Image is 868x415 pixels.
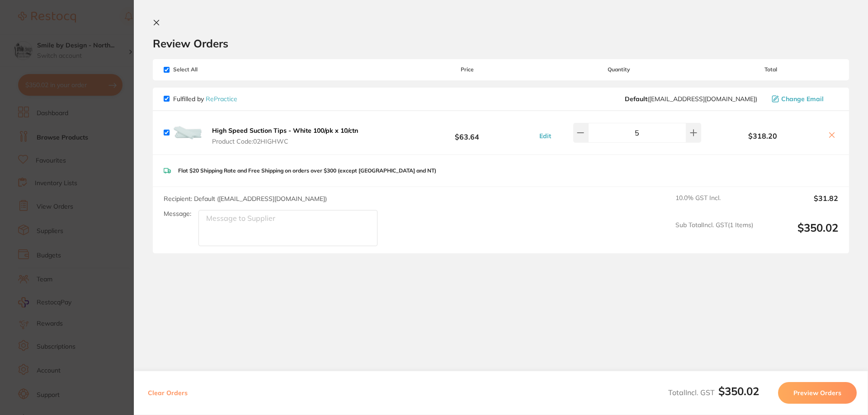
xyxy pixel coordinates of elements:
[153,37,849,50] h2: Review Orders
[400,124,534,141] b: $63.64
[164,66,254,73] span: Select All
[212,126,358,135] b: High Speed Suction Tips - White 100/pk x 10/ctn
[164,210,191,218] label: Message:
[760,221,838,246] output: $350.02
[625,95,757,103] span: hello@repractice.com.au
[164,195,327,203] span: Recipient: Default ( [EMAIL_ADDRESS][DOMAIN_NAME] )
[145,382,190,404] button: Clear Orders
[769,95,838,103] button: Change Email
[703,66,838,73] span: Total
[209,126,361,145] button: High Speed Suction Tips - White 100/pk x 10/ctn Product Code:02HIGHWC
[173,95,237,103] p: Fulfilled by
[675,221,753,246] span: Sub Total Incl. GST ( 1 Items)
[703,132,822,140] b: $318.20
[400,66,534,73] span: Price
[178,168,436,174] p: Flat $20 Shipping Rate and Free Shipping on orders over $300 (except [GEOGRAPHIC_DATA] and NT)
[173,118,202,147] img: Ym02cWd6Yw
[668,388,759,397] span: Total Incl. GST
[778,382,857,404] button: Preview Orders
[212,138,358,145] span: Product Code: 02HIGHWC
[206,95,237,103] a: RePractice
[537,132,554,140] button: Edit
[781,95,824,103] span: Change Email
[535,66,703,73] span: Quantity
[675,194,753,214] span: 10.0 % GST Incl.
[760,194,838,214] output: $31.82
[625,95,647,103] b: Default
[718,384,759,398] b: $350.02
